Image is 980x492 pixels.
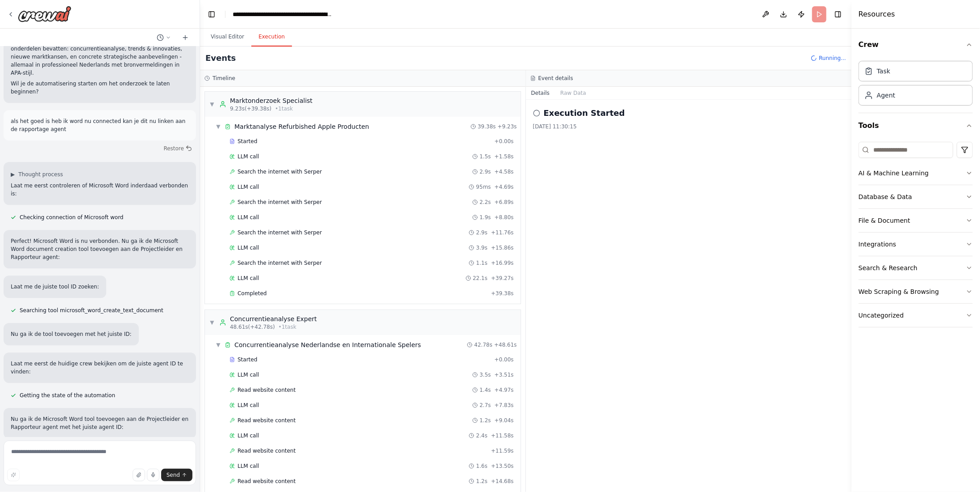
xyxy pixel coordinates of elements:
[476,478,487,485] span: 1.2s
[819,55,846,62] span: Running...
[238,259,322,267] span: Search the internet with Serper
[238,153,259,160] span: LLM call
[238,168,322,175] span: Search the internet with Serper
[153,32,175,43] button: Switch to previous chat
[11,360,189,376] p: Laat me eerst de huidige crew bekijken om de juiste agent ID te vinden:
[238,447,296,454] span: Read website content
[238,138,257,145] span: Started
[11,117,189,133] p: als het goed is heb ik word nu connected kan je dit nu linken aan de rapportage agent
[480,402,491,409] span: 2.7s
[480,214,491,221] span: 1.9s
[275,105,293,112] span: • 1 task
[877,91,895,100] div: Agent
[238,356,257,363] span: Started
[476,462,487,470] span: 1.6s
[494,199,513,206] span: + 6.89s
[11,171,63,178] button: ▶Thought process
[480,168,491,175] span: 2.9s
[161,469,192,481] button: Send
[497,123,517,130] span: + 9.23s
[238,478,296,485] span: Read website content
[18,6,71,22] img: Logo
[491,432,514,439] span: + 11.58s
[11,29,189,77] p: De crew is nu klaar om een diepgaand marktonderzoek uit te voeren voor Remarketed! Het rapport za...
[20,392,115,399] span: Getting the state of the automation
[230,323,275,331] span: 48.61s (+42.78s)
[11,182,189,198] p: Laat me eerst controleren of Microsoft Word inderdaad verbonden is:
[494,417,513,424] span: + 9.04s
[859,57,973,113] div: Crew
[238,386,296,394] span: Read website content
[238,432,259,439] span: LLM call
[238,290,267,297] span: Completed
[476,259,487,267] span: 1.1s
[859,287,939,296] div: Web Scraping & Browsing
[859,263,917,272] div: Search & Research
[167,471,180,479] span: Send
[859,185,973,208] button: Database & Data
[480,199,491,206] span: 2.2s
[160,142,196,155] button: Restore
[859,304,973,327] button: Uncategorized
[11,415,189,431] p: Nu ga ik de Microsoft Word tool toevoegen aan de Projectleider en Rapporteur agent met het juiste...
[230,105,271,112] span: 9.23s (+39.38s)
[859,161,973,185] button: AI & Machine Learning
[234,340,421,349] span: Concurrentieanalyse Nederlandse en Internationale Spelers
[494,138,513,145] span: + 0.00s
[476,229,487,236] span: 2.9s
[205,52,236,64] h2: Events
[877,67,890,76] div: Task
[230,96,313,105] div: Marktonderzoek Specialist
[11,283,99,291] p: Laat me de juiste tool ID zoeken:
[238,214,259,221] span: LLM call
[238,275,259,282] span: LLM call
[526,87,555,99] button: Details
[473,275,488,282] span: 22.1s
[859,9,895,20] h4: Resources
[494,183,513,191] span: + 4.69s
[20,214,124,221] span: Checking connection of Microsoft word
[859,216,910,225] div: File & Document
[494,356,513,363] span: + 0.00s
[209,101,215,108] span: ▼
[238,183,259,191] span: LLM call
[11,80,189,96] p: Wil je de automatisering starten om het onderzoek te laten beginnen?
[238,402,259,409] span: LLM call
[476,244,487,251] span: 3.9s
[494,168,513,175] span: + 4.58s
[491,462,514,470] span: + 13.50s
[234,122,369,131] span: Marktanalyse Refurbished Apple Producten
[859,311,904,320] div: Uncategorized
[480,417,491,424] span: 1.2s
[494,371,513,378] span: + 3.51s
[859,192,912,201] div: Database & Data
[859,256,973,280] button: Search & Research
[491,478,514,485] span: + 14.68s
[544,107,625,119] h2: Execution Started
[494,386,513,394] span: + 4.97s
[11,237,189,261] p: Perfect! Microsoft Word is nu verbonden. Nu ga ik de Microsoft Word document creation tool toevoe...
[216,123,221,130] span: ▼
[7,469,20,481] button: Improve this prompt
[494,341,517,348] span: + 48.61s
[147,469,159,481] button: Click to speak your automation idea
[494,153,513,160] span: + 1.58s
[238,462,259,470] span: LLM call
[230,314,317,323] div: Concurrentieanalyse Expert
[238,199,322,206] span: Search the internet with Serper
[538,75,573,82] h3: Event details
[476,432,487,439] span: 2.4s
[494,214,513,221] span: + 8.80s
[178,32,192,43] button: Start a new chat
[859,113,973,138] button: Tools
[204,28,251,47] button: Visual Editor
[491,244,514,251] span: + 15.86s
[859,32,973,57] button: Crew
[478,123,496,130] span: 39.38s
[238,244,259,251] span: LLM call
[279,323,296,331] span: • 1 task
[238,417,296,424] span: Read website content
[491,290,514,297] span: + 39.38s
[11,171,15,178] span: ▶
[859,280,973,303] button: Web Scraping & Browsing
